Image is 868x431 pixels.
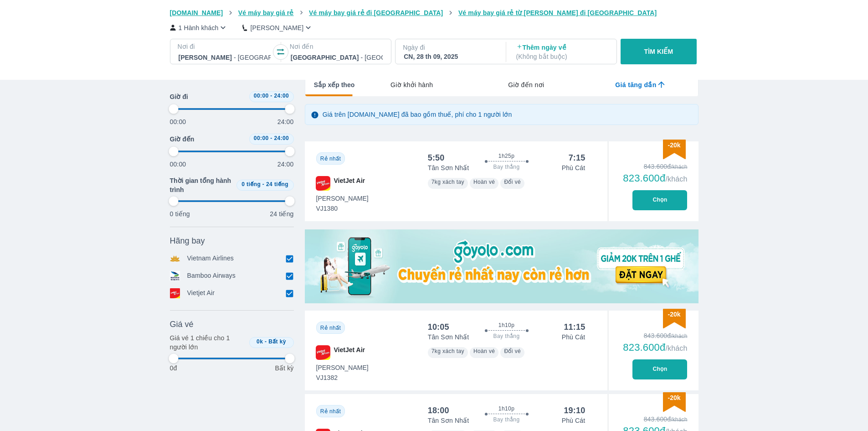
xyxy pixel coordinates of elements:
[632,190,687,210] button: Chọn
[170,160,186,169] p: 00:00
[277,117,294,126] p: 24:00
[428,332,469,342] p: Tân Sơn Nhất
[564,405,585,416] div: 19:10
[275,363,293,373] p: Bất kỳ
[270,209,293,218] p: 24 tiếng
[309,9,443,16] span: Vé máy bay giá rẻ đi [GEOGRAPHIC_DATA]
[187,288,215,298] p: Vietjet Air
[254,93,269,99] span: 00:00
[428,163,469,172] p: Tân Sơn Nhất
[663,140,686,159] img: discount
[170,319,194,330] span: Giá vé
[632,359,687,379] button: Chọn
[623,162,687,171] div: 843.600đ
[428,405,449,416] div: 18:00
[320,325,341,331] span: Rẻ nhất
[668,311,680,318] span: -20k
[431,179,464,185] span: 7kg xách tay
[665,344,687,352] span: /khách
[623,415,687,424] div: 843.600đ
[665,175,687,183] span: /khách
[431,348,464,354] span: 7kg xách tay
[238,9,294,16] span: Vé máy bay giá rẻ
[170,209,190,218] p: 0 tiếng
[262,181,264,187] span: -
[178,42,272,51] p: Nơi đi
[516,43,608,61] p: Thêm ngày về
[668,394,680,401] span: -20k
[403,43,497,52] p: Ngày đi
[458,9,657,16] span: Vé máy bay giá rẻ từ [PERSON_NAME] đi [GEOGRAPHIC_DATA]
[170,363,177,373] p: 0đ
[316,204,369,213] span: VJ1380
[170,9,223,16] span: [DOMAIN_NAME]
[663,392,686,412] img: discount
[314,80,355,89] span: Sắp xếp theo
[562,332,586,342] p: Phù Cát
[170,117,186,126] p: 00:00
[268,338,286,345] span: Bất kỳ
[644,47,673,56] p: TÌM KIẾM
[316,363,369,372] span: [PERSON_NAME]
[179,23,219,32] p: 1 Hành khách
[241,181,261,187] span: 0 tiếng
[504,179,521,185] span: Đổi vé
[266,181,288,187] span: 24 tiếng
[334,176,365,191] span: VietJet Air
[428,416,469,425] p: Tân Sơn Nhất
[305,229,699,303] img: media-0
[473,348,495,354] span: Hoàn vé
[498,405,514,412] span: 1h10p
[564,322,585,332] div: 11:15
[316,176,330,191] img: VJ
[569,152,586,163] div: 7:15
[257,338,263,345] span: 0k
[274,135,289,141] span: 24:00
[170,23,228,32] button: 1 Hành khách
[242,23,313,32] button: [PERSON_NAME]
[170,235,205,246] span: Hãng bay
[316,194,369,203] span: [PERSON_NAME]
[621,39,697,64] button: TÌM KIẾM
[170,176,233,194] span: Thời gian tổng hành trình
[290,42,384,51] p: Nơi đến
[323,110,512,119] p: Giá trên [DOMAIN_NAME] đã bao gồm thuế, phí cho 1 người lớn
[562,416,586,425] p: Phù Cát
[390,80,433,89] span: Giờ khởi hành
[187,271,236,281] p: Bamboo Airways
[623,342,687,353] div: 823.600đ
[334,345,365,360] span: VietJet Air
[354,75,698,94] div: lab API tabs example
[170,8,699,17] nav: breadcrumb
[623,331,687,340] div: 843.600đ
[516,52,608,61] p: ( Không bắt buộc )
[187,254,234,264] p: Vietnam Airlines
[404,52,496,61] div: CN, 28 th 09, 2025
[615,80,656,89] span: Giá tăng dần
[623,173,687,184] div: 823.600đ
[663,309,686,328] img: discount
[320,408,341,415] span: Rẻ nhất
[270,135,272,141] span: -
[473,179,495,185] span: Hoàn vé
[498,152,514,160] span: 1h25p
[668,141,680,149] span: -20k
[265,338,267,345] span: -
[277,160,294,169] p: 24:00
[316,373,369,382] span: VJ1382
[498,322,514,329] span: 1h10p
[320,156,341,162] span: Rẻ nhất
[170,92,188,101] span: Giờ đi
[274,93,289,99] span: 24:00
[508,80,544,89] span: Giờ đến nơi
[316,345,330,360] img: VJ
[428,152,445,163] div: 5:50
[170,135,195,144] span: Giờ đến
[428,322,449,332] div: 10:05
[250,23,303,32] p: [PERSON_NAME]
[170,333,246,352] p: Giá vé 1 chiều cho 1 người lớn
[254,135,269,141] span: 00:00
[270,93,272,99] span: -
[504,348,521,354] span: Đổi vé
[562,163,586,172] p: Phù Cát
